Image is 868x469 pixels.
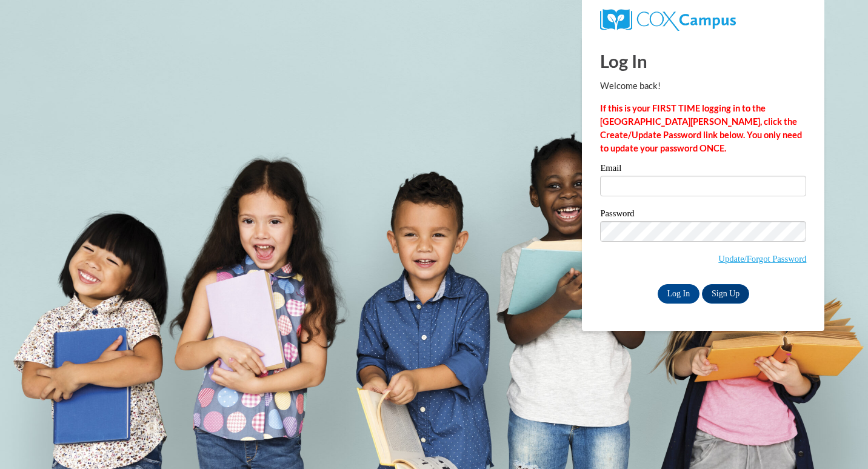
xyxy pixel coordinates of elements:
[600,9,735,31] img: COX Campus
[600,103,802,153] strong: If this is your FIRST TIME logging in to the [GEOGRAPHIC_DATA][PERSON_NAME], click the Create/Upd...
[658,284,700,304] input: Log In
[600,79,806,93] p: Welcome back!
[600,164,806,176] label: Email
[702,284,749,304] a: Sign Up
[600,48,806,73] h1: Log In
[718,254,806,264] a: Update/Forgot Password
[600,14,735,24] a: COX Campus
[600,209,806,221] label: Password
